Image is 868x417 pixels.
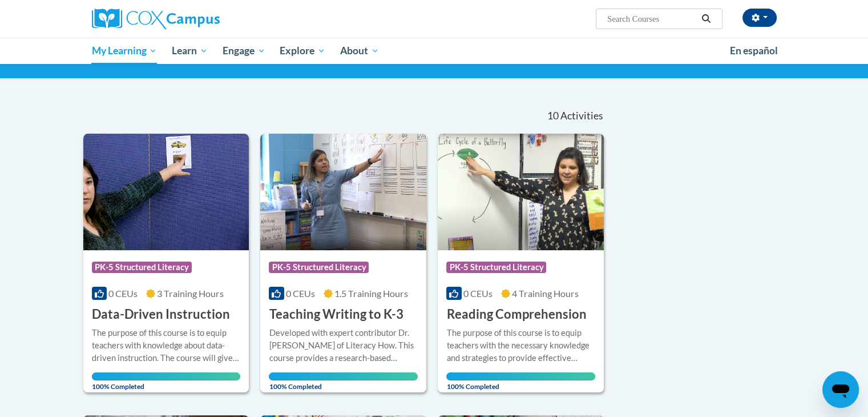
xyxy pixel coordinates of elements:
[446,327,595,364] div: The purpose of this course is to equip teachers with the necessary knowledge and strategies to pr...
[463,288,492,299] span: 0 CEUs
[333,38,386,64] a: About
[697,12,714,26] button: Search
[742,9,777,27] button: Account Settings
[215,38,273,64] a: Engage
[269,327,418,364] div: Developed with expert contributor Dr. [PERSON_NAME] of Literacy How. This course provides a resea...
[92,262,192,273] span: PK-5 Structured Literacy
[438,134,604,393] a: Course LogoPK-5 Structured Literacy0 CEUs4 Training Hours Reading ComprehensionThe purpose of thi...
[334,288,408,299] span: 1.5 Training Hours
[75,38,794,64] div: Main menu
[157,288,224,299] span: 3 Training Hours
[286,288,315,299] span: 0 CEUs
[340,44,379,58] span: About
[260,134,426,250] img: Course Logo
[83,134,249,250] img: Course Logo
[108,288,138,299] span: 0 CEUs
[606,12,697,26] input: Search Courses
[280,44,325,58] span: Explore
[223,44,265,58] span: Engage
[84,38,165,64] a: My Learning
[260,134,426,393] a: Course LogoPK-5 Structured Literacy0 CEUs1.5 Training Hours Teaching Writing to K-3Developed with...
[560,110,603,122] span: Activities
[269,372,418,380] div: Your progress
[92,306,230,323] h3: Data-Driven Instruction
[83,134,249,393] a: Course LogoPK-5 Structured Literacy0 CEUs3 Training Hours Data-Driven InstructionThe purpose of t...
[92,372,241,391] span: 100% Completed
[92,9,220,29] img: Cox Campus
[446,306,586,323] h3: Reading Comprehension
[269,306,403,323] h3: Teaching Writing to K-3
[269,262,369,273] span: PK-5 Structured Literacy
[92,9,309,29] a: Cox Campus
[172,44,208,58] span: Learn
[446,262,546,273] span: PK-5 Structured Literacy
[446,372,595,380] div: Your progress
[547,110,558,122] span: 10
[722,39,785,63] a: En español
[269,372,418,391] span: 100% Completed
[512,288,579,299] span: 4 Training Hours
[446,372,595,391] span: 100% Completed
[91,44,157,58] span: My Learning
[730,45,778,57] span: En español
[438,134,604,250] img: Course Logo
[164,38,215,64] a: Learn
[272,38,333,64] a: Explore
[92,327,241,364] div: The purpose of this course is to equip teachers with knowledge about data-driven instruction. The...
[822,371,859,408] iframe: Button to launch messaging window
[92,372,241,380] div: Your progress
